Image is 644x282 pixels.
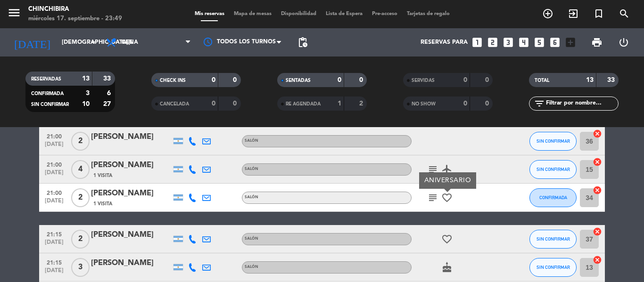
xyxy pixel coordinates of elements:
i: turned_in_not [593,8,604,19]
strong: 0 [485,100,491,107]
i: search [619,8,630,19]
span: 21:00 [42,159,66,169]
i: subject [427,164,438,175]
div: [PERSON_NAME] [91,159,171,171]
span: pending_actions [297,37,308,48]
i: power_settings_new [618,37,629,48]
strong: 0 [212,77,215,83]
i: cancel [593,129,602,138]
button: SIN CONFIRMAR [529,132,577,151]
div: ANIVERSARIO [419,172,476,189]
span: CONFIRMADA [31,91,64,96]
span: Cena [122,39,138,46]
i: subject [427,192,438,203]
div: [PERSON_NAME] [91,187,171,200]
span: 1 Visita [93,172,112,179]
span: CONFIRMADA [539,195,567,200]
i: menu [7,6,21,20]
span: RE AGENDADA [286,102,321,106]
i: filter_list [534,98,545,109]
div: Chinchibira [28,5,122,14]
span: Disponibilidad [276,11,321,16]
button: menu [7,6,21,23]
span: Mapa de mesas [229,11,276,16]
span: [DATE] [42,198,66,209]
span: [DATE] [42,267,66,278]
span: SIN CONFIRMAR [537,236,570,242]
strong: 0 [359,77,365,83]
i: looks_6 [549,36,561,48]
span: SALÓN [245,167,258,171]
span: 21:00 [42,130,66,141]
i: favorite_border [441,192,453,203]
div: [PERSON_NAME] [91,131,171,143]
i: arrow_drop_down [88,37,99,48]
strong: 27 [103,101,113,107]
strong: 13 [586,77,594,83]
span: 2 [71,188,90,207]
i: cancel [593,255,602,265]
i: cake [441,262,453,273]
i: looks_5 [533,36,545,48]
button: CONFIRMADA [529,188,577,207]
strong: 1 [338,100,341,107]
strong: 0 [338,77,341,83]
span: SALÓN [245,237,258,241]
span: 1 Visita [93,200,112,208]
strong: 13 [82,75,90,82]
span: SALÓN [245,139,258,143]
i: cancel [593,157,602,167]
span: Lista de Espera [321,11,367,16]
button: SIN CONFIRMAR [529,258,577,277]
i: airplanemode_active [441,164,453,175]
span: RESERVADAS [31,77,61,81]
button: SIN CONFIRMAR [529,230,577,249]
i: cancel [593,227,602,236]
input: Filtrar por nombre... [545,98,618,109]
span: CHECK INS [160,78,186,83]
strong: 0 [463,100,467,107]
strong: 10 [82,101,90,107]
span: TOTAL [535,78,549,83]
span: 2 [71,230,90,249]
i: add_circle_outline [542,8,553,19]
div: [PERSON_NAME] [91,257,171,269]
span: [DATE] [42,239,66,250]
span: Tarjetas de regalo [402,11,454,16]
span: print [591,37,603,48]
span: 21:00 [42,187,66,198]
span: SALÓN [245,265,258,269]
strong: 0 [233,100,239,107]
strong: 0 [485,77,491,83]
i: looks_3 [502,36,514,48]
i: cancel [593,185,602,195]
i: exit_to_app [568,8,579,19]
span: CANCELADA [160,102,189,106]
span: 3 [71,258,90,277]
i: add_box [564,36,577,48]
strong: 33 [607,77,617,83]
span: SIN CONFIRMAR [537,167,570,172]
i: [DATE] [7,32,57,53]
button: SIN CONFIRMAR [529,160,577,179]
span: 2 [71,132,90,151]
strong: 0 [212,100,215,107]
i: looks_two [487,36,499,48]
strong: 0 [463,77,467,83]
span: Pre-acceso [367,11,402,16]
span: SIN CONFIRMAR [537,138,570,144]
i: looks_one [471,36,483,48]
span: [DATE] [42,169,66,180]
strong: 33 [103,75,113,82]
span: 4 [71,160,90,179]
strong: 0 [233,77,239,83]
span: 21:15 [42,257,66,267]
span: NO SHOW [412,102,436,106]
div: [PERSON_NAME] [91,229,171,241]
i: favorite_border [441,234,453,245]
i: looks_4 [518,36,530,48]
strong: 6 [107,90,113,97]
div: miércoles 17. septiembre - 23:49 [28,14,122,24]
strong: 2 [359,100,365,107]
span: SIN CONFIRMAR [537,265,570,270]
